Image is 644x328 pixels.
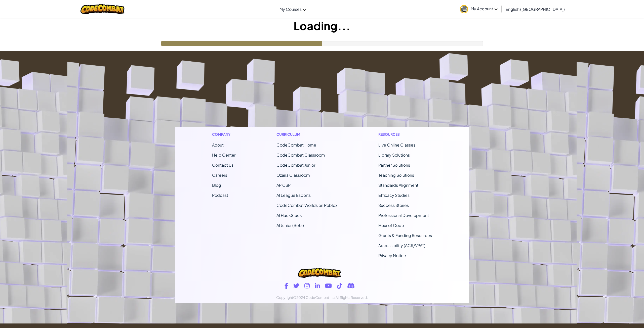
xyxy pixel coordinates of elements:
[276,182,291,188] a: AP CSP
[212,193,228,198] a: Podcast
[212,182,221,188] a: Blog
[276,162,315,168] a: CodeCombat Junior
[378,203,409,208] a: Success Stories
[212,172,227,178] a: Careers
[378,243,425,248] a: Accessibility (ACR/VPAT)
[293,295,336,300] span: ©2024 CodeCombat Inc.
[277,2,309,16] a: My Courses
[276,132,337,137] h1: Curriculum
[276,142,316,148] span: CodeCombat Home
[460,5,468,13] img: avatar
[212,162,233,168] span: Contact Us
[212,152,235,158] a: Help Center
[378,132,432,137] h1: Resources
[471,6,498,11] span: My Account
[378,182,418,188] a: Standards Alignment
[276,193,311,198] a: AI League Esports
[378,213,429,218] a: Professional Development
[378,172,414,178] a: Teaching Solutions
[276,203,337,208] a: CodeCombat Worlds on Roblox
[212,132,235,137] h1: Company
[276,152,325,158] a: CodeCombat Classroom
[457,1,500,17] a: My Account
[276,223,304,228] a: AI Junior (Beta)
[378,223,404,228] a: Hour of Code
[276,295,293,300] span: Copyright
[212,142,224,148] a: About
[276,213,302,218] a: AI HackStack
[378,193,410,198] a: Efficacy Studies
[378,253,406,258] a: Privacy Notice
[378,233,432,238] a: Grants & Funding Resources
[378,152,410,158] a: Library Solutions
[276,172,310,178] a: Ozaria Classroom
[336,295,368,300] span: All Rights Reserved.
[378,142,415,148] a: Live Online Classes
[0,18,644,33] h1: Loading...
[279,7,302,12] span: My Courses
[506,7,565,12] span: English ([GEOGRAPHIC_DATA])
[298,268,341,278] img: CodeCombat logo
[503,2,567,16] a: English ([GEOGRAPHIC_DATA])
[378,162,410,168] a: Partner Solutions
[80,4,125,14] img: CodeCombat logo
